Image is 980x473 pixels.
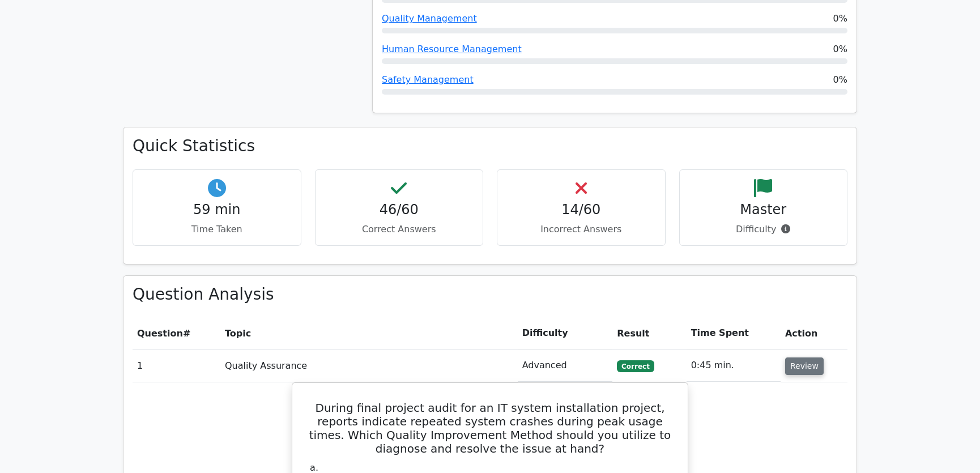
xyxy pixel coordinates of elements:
[833,42,847,56] span: 0%
[687,317,781,350] th: Time Spent
[142,223,292,236] p: Time Taken
[137,328,183,339] span: Question
[506,202,656,218] h4: 14/60
[382,74,474,85] a: Safety Management
[306,401,674,455] h5: During final project audit for an IT system installation project, reports indicate repeated syste...
[133,350,220,382] td: 1
[325,223,474,236] p: Correct Answers
[689,223,838,236] p: Difficulty
[687,350,781,382] td: 0:45 min.
[506,223,656,236] p: Incorrect Answers
[785,357,824,375] button: Review
[142,202,292,218] h4: 59 min
[325,202,474,218] h4: 46/60
[220,317,518,350] th: Topic
[133,137,847,156] h3: Quick Statistics
[612,317,686,350] th: Result
[382,44,522,54] a: Human Resource Management
[833,12,847,25] span: 0%
[133,317,220,350] th: #
[382,13,477,24] a: Quality Management
[518,317,613,350] th: Difficulty
[617,360,654,372] span: Correct
[833,73,847,87] span: 0%
[310,462,318,473] span: a.
[220,350,518,382] td: Quality Assurance
[133,285,847,304] h3: Question Analysis
[518,350,613,382] td: Advanced
[781,317,847,350] th: Action
[689,202,838,218] h4: Master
